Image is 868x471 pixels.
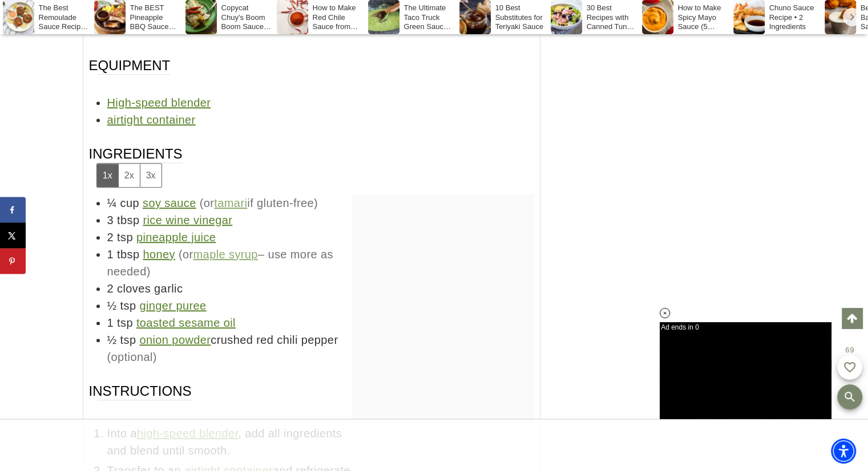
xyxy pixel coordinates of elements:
a: toasted sesame oil [136,316,236,329]
a: airtight container [107,113,196,126]
a: Scroll to top [842,308,862,328]
iframe: Advertisement [592,171,774,200]
a: onion powder [139,334,211,346]
span: ¼ [107,197,117,209]
span: ½ [107,334,117,346]
span: tbsp [117,214,139,226]
a: rice wine vinegar [143,214,232,226]
span: cup [120,197,139,209]
span: Ingredients [89,145,183,188]
span: 3 [107,214,114,226]
span: tsp [117,316,133,329]
a: maple syrup [193,248,258,261]
span: tsp [120,299,136,312]
button: Adjust servings by 3x [140,164,162,187]
span: 1 [107,316,114,329]
a: tamari [214,197,247,209]
iframe: Advertisement [352,194,534,366]
span: garlic [154,282,183,295]
span: tsp [117,231,133,243]
a: pineapple juice [136,231,216,243]
a: honey [143,248,175,261]
a: soy sauce [143,197,196,209]
iframe: Advertisement [660,322,831,419]
span: crushed red chili pepper [139,334,338,346]
button: Adjust servings by 2x [118,164,140,187]
div: Accessibility Menu [831,438,856,464]
a: High-speed blender [107,96,211,109]
span: tsp [120,334,136,346]
button: Adjust servings by 1x [97,164,118,187]
span: tbsp [117,248,139,261]
span: 2 [107,231,114,243]
span: (or if gluten-free) [200,197,318,209]
span: Instructions [89,382,192,418]
span: (or – use more as needed) [107,248,333,278]
span: 1 [107,248,114,261]
span: ½ [107,299,117,312]
span: 2 [107,282,114,295]
a: ginger puree [139,299,206,312]
span: (optional) [107,351,157,363]
iframe: Advertisement [227,420,642,471]
span: cloves [117,282,151,295]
